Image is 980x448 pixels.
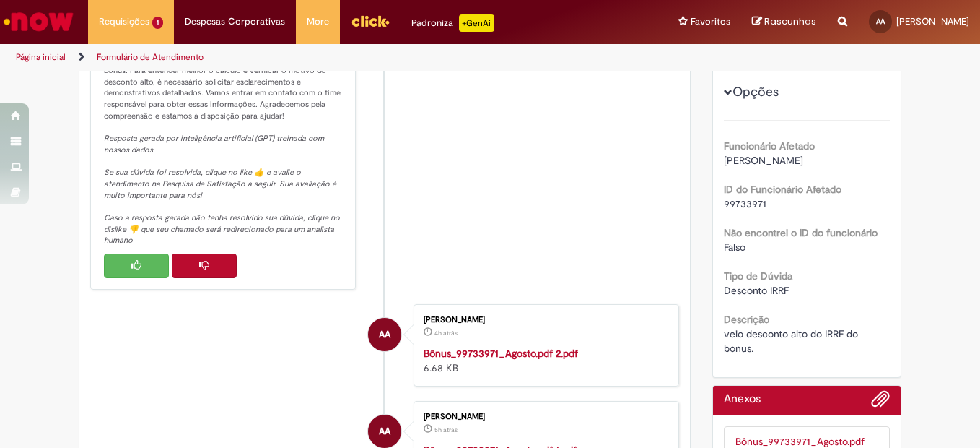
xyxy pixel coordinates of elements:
span: Despesas Corporativas [185,14,285,29]
span: Falso [724,241,745,254]
a: Formulário de Atendimento [97,51,204,63]
span: 4h atrás [434,329,458,337]
p: Olá! O desconto do Imposto de Renda Retido na Fonte (IRRF) pode variar de acordo com a faixa de v... [104,24,344,246]
span: 5h atrás [434,426,458,434]
time: 31/08/2025 23:20:22 [434,426,458,434]
span: [PERSON_NAME] [896,15,969,27]
span: [PERSON_NAME] [724,154,803,167]
img: ServiceNow [1,7,76,36]
img: click_logo_yellow_360x200.png [351,10,390,32]
span: veio desconto alto do IRRF do bonus. [724,327,861,355]
span: Favoritos [691,14,730,29]
p: +GenAi [459,14,494,32]
span: AA [379,317,390,352]
span: Desconto IRRF [724,284,789,297]
b: Tipo de Dúvida [724,270,792,283]
span: Requisições [99,14,149,29]
b: ID do Funcionário Afetado [724,183,841,196]
a: Página inicial [16,51,66,63]
div: Padroniza [411,14,494,32]
span: 1 [152,17,163,29]
div: 6.68 KB [424,346,664,375]
h2: Anexos [724,393,761,406]
div: [PERSON_NAME] [424,413,664,421]
time: 31/08/2025 23:20:40 [434,329,458,337]
ul: Trilhas de página [11,44,642,71]
b: Funcionário Afetado [724,139,815,152]
div: Ademilson Palma Arruda [368,415,401,448]
span: Rascunhos [764,14,816,28]
div: [PERSON_NAME] [424,316,664,324]
b: Descrição [724,313,769,326]
span: AA [876,17,885,26]
span: More [307,14,329,29]
button: Adicionar anexos [871,389,890,415]
div: Ademilson Palma Arruda [368,318,401,351]
a: Rascunhos [752,15,816,29]
span: 99733971 [724,197,766,210]
b: Não encontrei o ID do funcionário [724,226,878,239]
a: Bônus_99733971_Agosto.pdf 2.pdf [424,347,578,360]
em: Resposta gerada por inteligência artificial (GPT) treinada com nossos dados. Se sua dúvida foi re... [104,133,342,246]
